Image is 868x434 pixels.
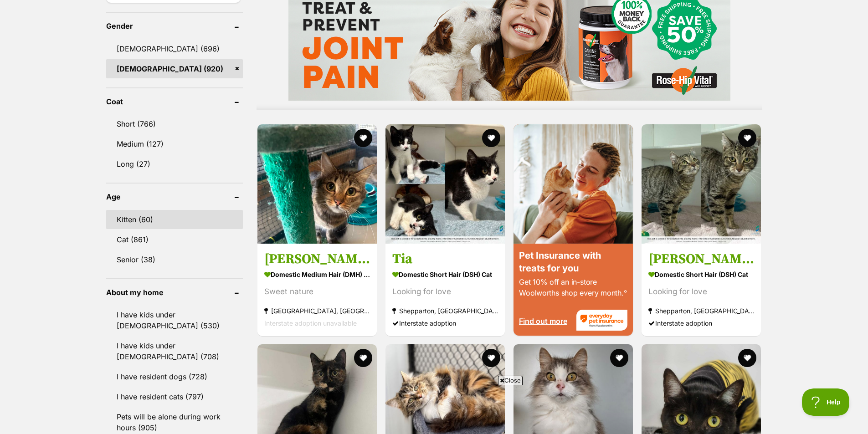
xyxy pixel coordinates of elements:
[106,250,243,269] a: Senior (38)
[648,317,754,329] div: Interstate adoption
[648,304,754,317] strong: Shepparton, [GEOGRAPHIC_DATA]
[257,243,377,336] a: [PERSON_NAME] Domestic Medium Hair (DMH) Cat Sweet nature [GEOGRAPHIC_DATA], [GEOGRAPHIC_DATA] In...
[482,129,500,147] button: favourite
[642,124,761,244] img: Nina - Domestic Short Hair (DSH) Cat
[354,129,372,147] button: favourite
[264,250,370,267] h3: [PERSON_NAME]
[106,114,243,133] a: Short (766)
[498,376,523,385] span: Close
[106,59,243,78] a: [DEMOGRAPHIC_DATA] (920)
[106,154,243,174] a: Long (27)
[610,349,628,367] button: favourite
[648,267,754,281] strong: Domestic Short Hair (DSH) Cat
[106,134,243,153] a: Medium (127)
[392,250,498,267] h3: Tia
[106,22,243,30] header: Gender
[106,193,243,201] header: Age
[106,387,243,406] a: I have resident cats (797)
[385,124,505,244] img: Tia - Domestic Short Hair (DSH) Cat
[264,285,370,297] div: Sweet nature
[264,319,357,327] span: Interstate adoption unavailable
[264,267,370,281] strong: Domestic Medium Hair (DMH) Cat
[648,250,754,267] h3: [PERSON_NAME]
[106,305,243,335] a: I have kids under [DEMOGRAPHIC_DATA] (530)
[392,285,498,297] div: Looking for love
[392,267,498,281] strong: Domestic Short Hair (DSH) Cat
[385,243,505,336] a: Tia Domestic Short Hair (DSH) Cat Looking for love Shepparton, [GEOGRAPHIC_DATA] Interstate adoption
[354,349,372,367] button: favourite
[257,124,377,244] img: Gloria - Domestic Medium Hair (DMH) Cat
[106,288,243,296] header: About my home
[739,129,757,147] button: favourite
[392,304,498,317] strong: Shepparton, [GEOGRAPHIC_DATA]
[106,230,243,249] a: Cat (861)
[213,388,655,429] iframe: Advertisement
[802,388,850,416] iframe: Help Scout Beacon - Open
[482,349,500,367] button: favourite
[642,243,761,336] a: [PERSON_NAME] Domestic Short Hair (DSH) Cat Looking for love Shepparton, [GEOGRAPHIC_DATA] Inters...
[106,336,243,366] a: I have kids under [DEMOGRAPHIC_DATA] (708)
[264,304,370,317] strong: [GEOGRAPHIC_DATA], [GEOGRAPHIC_DATA]
[648,285,754,297] div: Looking for love
[106,367,243,386] a: I have resident dogs (728)
[392,317,498,329] div: Interstate adoption
[739,349,757,367] button: favourite
[106,97,243,106] header: Coat
[106,210,243,229] a: Kitten (60)
[106,39,243,58] a: [DEMOGRAPHIC_DATA] (696)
